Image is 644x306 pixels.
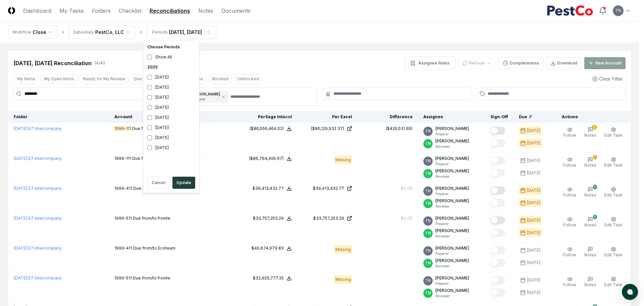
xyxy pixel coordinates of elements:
div: [DATE] [145,102,198,113]
div: [DATE] [145,92,198,102]
div: [DATE] [145,123,198,133]
div: 2025 [145,62,198,72]
div: Show All [145,52,198,62]
div: [DATE] [145,133,198,143]
div: [DATE] [145,143,198,153]
button: Update [172,177,195,189]
div: [DATE] [145,72,198,82]
div: Choose Periods [145,42,198,52]
div: [DATE] [145,113,198,123]
div: [DATE] [145,82,198,92]
button: Cancel [147,177,170,189]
